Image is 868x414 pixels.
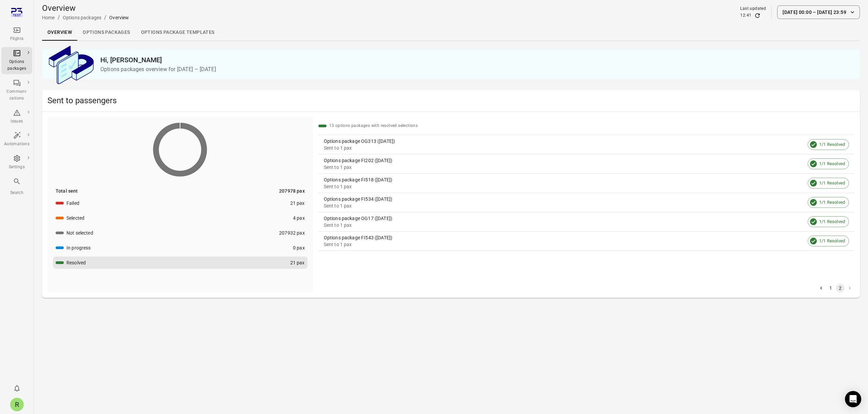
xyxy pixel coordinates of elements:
button: Resolved21 pax [53,257,308,269]
a: Options packages [77,24,135,41]
div: Selected [66,215,84,221]
h2: Hi, [PERSON_NAME] [100,55,854,65]
div: Automations [4,141,29,148]
span: 1/1 Resolved [815,199,849,206]
a: Options package FI518 ([DATE])Sent to 1 pax1/1 Resolved [318,174,854,193]
span: 1/1 Resolved [815,141,849,148]
div: 4 pax [293,215,305,221]
div: 207978 pax [279,188,305,194]
div: Options package OG17 ([DATE]) [324,215,805,222]
a: Flights [1,24,32,44]
h2: Sent to passengers [47,95,854,106]
span: 1/1 Resolved [815,238,849,244]
li: / [58,14,60,22]
span: 1/1 Resolved [815,180,849,187]
a: Settings [1,152,32,173]
div: R [10,398,24,411]
div: Not selected [66,230,93,236]
div: 12:41 [740,12,751,19]
div: Search [4,190,29,196]
div: Failed [66,200,79,206]
div: Options package OG313 ([DATE]) [324,138,805,145]
button: Selected4 pax [53,212,308,224]
div: Sent to 1 pax [324,145,805,151]
button: Failed21 pax [53,197,308,209]
div: Sent to 1 pax [324,164,805,171]
a: Options package Templates [136,24,220,41]
div: 21 pax [290,200,305,206]
a: Automations [1,129,32,150]
div: Flights [4,36,29,42]
a: Options package FI202 ([DATE])Sent to 1 pax1/1 Resolved [318,154,854,173]
div: 0 pax [293,244,305,251]
a: Options packages [63,15,101,20]
div: 207932 pax [279,230,305,236]
button: Refresh data [754,12,761,19]
div: Local navigation [42,24,860,41]
div: Options packages [4,59,29,72]
a: Options package OG17 ([DATE])Sent to 1 pax1/1 Resolved [318,212,854,231]
div: Overview [109,14,129,21]
a: Options package FI543 ([DATE])Sent to 1 pax1/1 Resolved [318,232,854,250]
span: 1/1 Resolved [815,160,849,167]
button: [DATE] 00:00 – [DATE] 23:59 [777,5,860,19]
div: Last updated [740,5,766,12]
a: Home [42,15,55,20]
div: Resolved [66,259,86,266]
span: 1/1 Resolved [815,218,849,225]
button: Notifications [10,382,24,395]
div: In progress [66,244,91,251]
button: page 2 [836,284,845,292]
nav: pagination navigation [816,284,854,292]
div: Sent to 1 pax [324,222,805,228]
div: Options package FI543 ([DATE]) [324,234,805,241]
div: Settings [4,164,29,171]
div: Total sent [56,188,78,194]
div: 21 pax [290,259,305,266]
button: Go to previous page [817,284,826,292]
button: Search [1,175,32,198]
a: Issues [1,107,32,127]
div: Communi-cations [4,88,29,102]
div: Open Intercom Messenger [845,391,861,407]
p: Options packages overview for [DATE] – [DATE] [100,65,854,73]
button: Go to page 1 [826,284,835,292]
a: Communi-cations [1,77,32,104]
a: Options packages [1,47,32,74]
div: Options package FI534 ([DATE]) [324,196,805,202]
a: Options package FI534 ([DATE])Sent to 1 pax1/1 Resolved [318,193,854,212]
button: Rachel [7,395,26,414]
div: 13 options packages with resolved selections [329,123,418,129]
div: Sent to 1 pax [324,183,805,190]
a: Options package OG313 ([DATE])Sent to 1 pax1/1 Resolved [318,135,854,154]
div: Options package FI518 ([DATE]) [324,176,805,183]
button: In progress0 pax [53,242,308,254]
h1: Overview [42,3,129,14]
div: Sent to 1 pax [324,241,805,248]
nav: Breadcrumbs [42,14,129,22]
div: Options package FI202 ([DATE]) [324,157,805,164]
button: Not selected207932 pax [53,227,308,239]
div: Sent to 1 pax [324,202,805,209]
div: Issues [4,118,29,125]
a: Overview [42,24,77,41]
li: / [104,14,106,22]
